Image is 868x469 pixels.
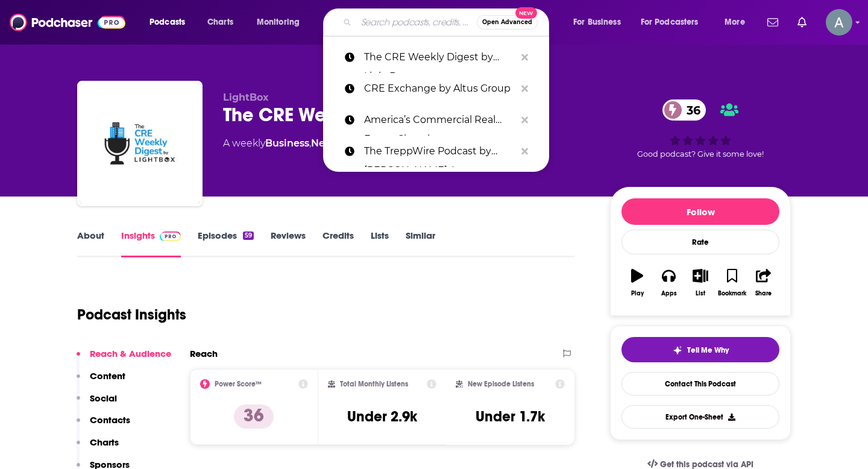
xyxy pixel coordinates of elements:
a: Show notifications dropdown [763,12,783,33]
button: Play [621,261,653,304]
span: , [309,137,311,149]
button: Apps [653,261,684,304]
img: Podchaser Pro [160,231,181,241]
div: Apps [661,290,677,297]
button: Follow [621,198,779,225]
h2: New Episode Listens [468,380,534,388]
div: Play [631,290,644,297]
button: Share [748,261,779,304]
button: Content [77,370,125,392]
a: Show notifications dropdown [793,12,811,33]
span: For Podcasters [641,14,699,31]
span: Open Advanced [482,19,532,25]
span: More [725,14,745,31]
div: Share [755,290,772,297]
button: Reach & Audience [77,348,171,370]
button: open menu [716,13,760,32]
a: America’s Commercial Real Estate Show by [PERSON_NAME], CCIM [323,104,549,136]
a: InsightsPodchaser Pro [121,230,181,257]
button: List [685,261,716,304]
button: tell me why sparkleTell Me Why [621,337,779,362]
h1: Podcast Insights [77,306,186,324]
h3: Under 1.7k [476,408,545,426]
div: List [696,290,705,297]
div: Search podcasts, credits, & more... [335,8,561,36]
div: 59 [243,231,254,240]
img: The CRE Weekly Digest by LightBox [80,83,200,204]
a: 36 [662,99,706,121]
a: About [77,230,104,257]
div: Bookmark [718,290,746,297]
p: Contacts [90,414,130,426]
p: The TreppWire Podcast by Trepp, Inc. [364,136,515,167]
img: User Profile [826,9,852,36]
button: Social [77,392,117,415]
span: 36 [675,99,706,121]
div: 36Good podcast? Give it some love! [610,92,791,166]
a: Reviews [271,230,306,257]
p: Social [90,392,117,404]
a: Contact This Podcast [621,372,779,395]
a: Charts [200,13,241,32]
h2: Total Monthly Listens [340,380,408,388]
img: tell me why sparkle [673,345,682,355]
span: Good podcast? Give it some love! [637,150,764,159]
p: CRE Exchange by Altus Group [364,73,515,104]
img: Podchaser - Follow, Share and Rate Podcasts [10,11,125,34]
a: Business [265,137,309,149]
div: A weekly podcast [223,136,470,151]
a: The TreppWire Podcast by [PERSON_NAME], Inc. [323,136,549,167]
a: The CRE Weekly Digest by LightBox [323,42,549,73]
span: Logged in as aseymour [826,9,852,36]
span: Podcasts [149,14,185,31]
button: Bookmark [716,261,747,304]
span: LightBox [223,92,269,103]
button: open menu [141,13,201,32]
p: Charts [90,436,119,448]
span: Tell Me Why [687,345,729,355]
p: America’s Commercial Real Estate Show by Michael Bull, CCIM [364,104,515,136]
button: Contacts [77,414,130,436]
button: open menu [633,13,716,32]
h2: Power Score™ [215,380,262,388]
p: Reach & Audience [90,348,171,359]
span: New [515,7,537,19]
p: Content [90,370,125,382]
button: open menu [565,13,636,32]
button: Export One-Sheet [621,405,779,429]
h3: Under 2.9k [347,408,417,426]
a: Episodes59 [198,230,254,257]
button: Charts [77,436,119,459]
button: Open AdvancedNew [477,15,538,30]
a: Similar [406,230,435,257]
span: Charts [207,14,233,31]
a: News [311,137,339,149]
a: CRE Exchange by Altus Group [323,73,549,104]
div: Rate [621,230,779,254]
a: Lists [371,230,389,257]
h2: Reach [190,348,218,359]
span: Monitoring [257,14,300,31]
p: 36 [234,404,274,429]
button: open menu [248,13,315,32]
button: Show profile menu [826,9,852,36]
input: Search podcasts, credits, & more... [356,13,477,32]
a: Credits [322,230,354,257]
p: The CRE Weekly Digest by LightBox [364,42,515,73]
span: For Business [573,14,621,31]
